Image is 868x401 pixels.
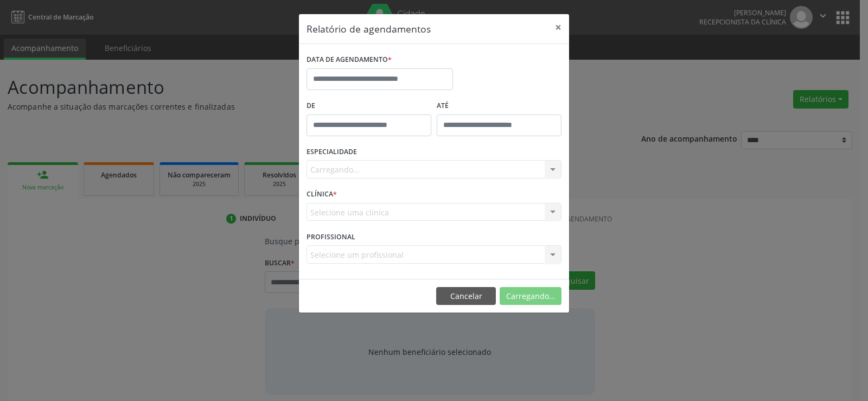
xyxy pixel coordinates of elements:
label: PROFISSIONAL [307,228,355,245]
button: Carregando... [500,287,561,305]
button: Cancelar [436,287,496,305]
label: De [307,98,431,114]
label: DATA DE AGENDAMENTO [307,52,392,68]
label: ESPECIALIDADE [307,144,357,161]
label: ATÉ [437,98,561,114]
button: Close [547,14,569,41]
h5: Relatório de agendamentos [307,22,431,36]
label: CLÍNICA [307,186,337,203]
